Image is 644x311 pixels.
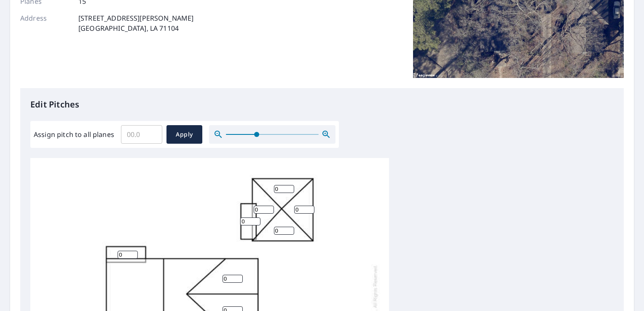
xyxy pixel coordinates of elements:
p: Address [20,13,71,33]
span: Apply [173,129,196,140]
p: Edit Pitches [30,98,614,111]
p: [STREET_ADDRESS][PERSON_NAME] [GEOGRAPHIC_DATA], LA 71104 [78,13,193,33]
button: Apply [166,125,202,144]
label: Assign pitch to all planes [34,129,114,139]
input: 00.0 [121,123,162,146]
